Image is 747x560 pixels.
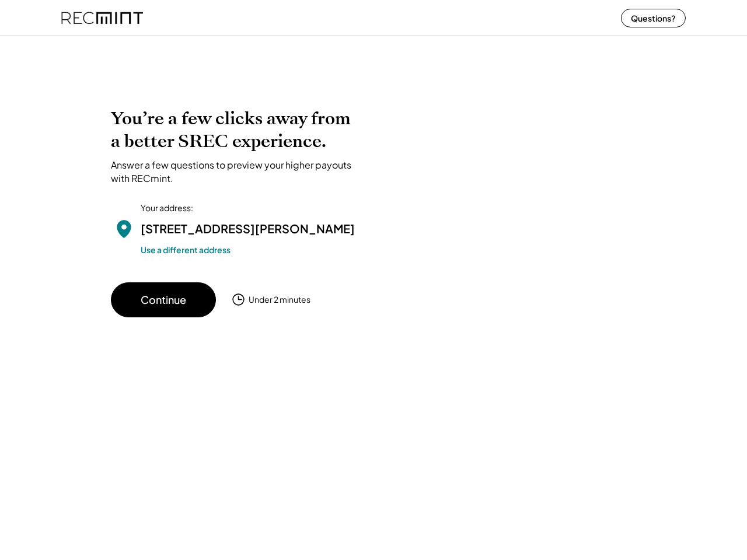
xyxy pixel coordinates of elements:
button: Questions? [621,9,686,27]
img: recmint-logotype%403x%20%281%29.jpeg [61,2,143,33]
div: Under 2 minutes [249,294,310,306]
div: Answer a few questions to preview your higher payouts with RECmint. [111,159,362,185]
div: Your address: [141,202,193,214]
h2: You’re a few clicks away from a better SREC experience. [111,107,362,153]
div: [STREET_ADDRESS][PERSON_NAME] [141,220,355,237]
button: Use a different address [141,243,231,256]
button: Continue [111,282,216,317]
